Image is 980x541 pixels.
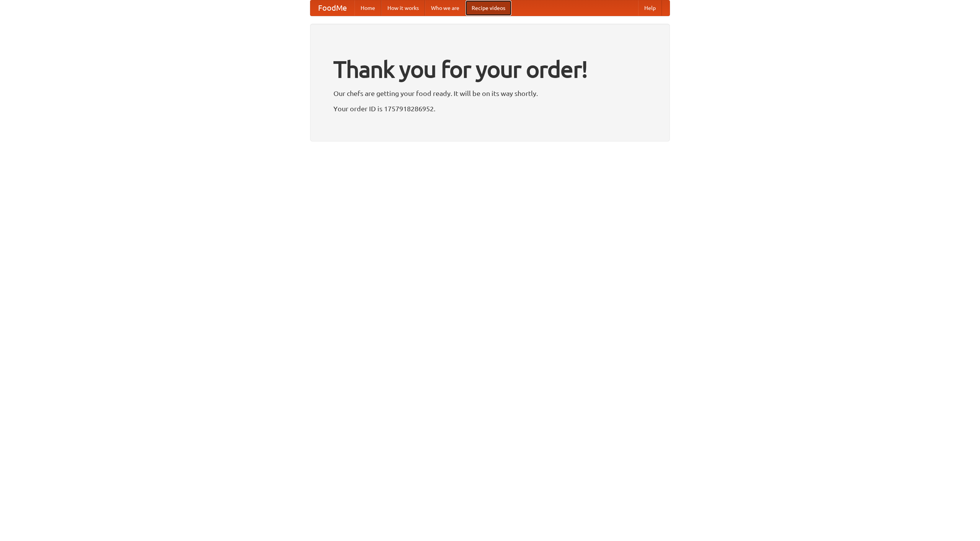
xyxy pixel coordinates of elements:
a: FoodMe [310,0,354,16]
a: Help [638,0,662,16]
p: Our chefs are getting your food ready. It will be on its way shortly. [333,88,647,99]
a: How it works [381,0,425,16]
h1: Thank you for your order! [333,51,647,88]
a: Who we are [425,0,465,16]
a: Home [354,0,381,16]
a: Recipe videos [465,0,511,16]
p: Your order ID is 1757918286952. [333,103,647,114]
